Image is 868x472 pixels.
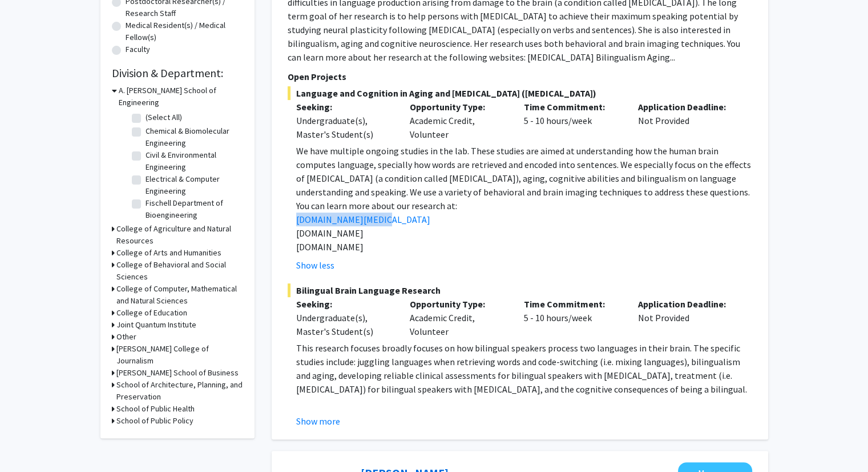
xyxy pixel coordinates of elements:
div: 5 - 10 hours/week [515,100,629,141]
div: Not Provided [629,297,744,338]
p: Seeking: [296,297,393,311]
h3: School of Public Health [116,403,195,415]
h3: Joint Quantum Institute [116,319,196,331]
label: Chemical & Biomolecular Engineering [146,125,240,149]
div: Undergraduate(s), Master's Student(s) [296,114,393,141]
p: Open Projects [288,70,752,83]
h3: College of Computer, Mathematical and Natural Sciences [116,283,243,307]
h2: Division & Department: [112,66,243,80]
span: Bilingual Brain Language Research [288,283,752,297]
p: Opportunity Type: [410,100,507,114]
h3: College of Agriculture and Natural Resources [116,223,243,247]
div: 5 - 10 hours/week [515,297,629,338]
h3: Other [116,331,136,343]
h3: A. [PERSON_NAME] School of Engineering [119,85,243,109]
label: Fischell Department of Bioengineering [146,197,240,221]
p: This research focuses broadly focuses on how bilingual speakers process two languages in their br... [296,341,752,396]
p: You can learn more about our research at: [296,199,752,213]
h3: College of Education [116,307,187,319]
label: (Select All) [146,111,182,123]
p: [DOMAIN_NAME] [296,240,752,254]
p: Time Commitment: [524,297,621,311]
h3: School of Architecture, Planning, and Preservation [116,379,243,403]
button: Show less [296,258,334,272]
p: Seeking: [296,100,393,114]
label: Faculty [126,43,150,55]
h3: College of Arts and Humanities [116,247,221,259]
label: Materials Science & Engineering [146,221,240,245]
div: Not Provided [629,100,744,141]
h3: School of Public Policy [116,415,193,427]
h3: College of Behavioral and Social Sciences [116,259,243,283]
label: Civil & Environmental Engineering [146,149,240,173]
p: Application Deadline: [638,297,735,311]
label: Electrical & Computer Engineering [146,173,240,197]
span: Language and Cognition in Aging and [MEDICAL_DATA] ([MEDICAL_DATA]) [288,86,752,100]
p: Time Commitment: [524,100,621,114]
p: Application Deadline: [638,100,735,114]
label: Medical Resident(s) / Medical Fellow(s) [126,19,243,43]
p: Opportunity Type: [410,297,507,311]
iframe: Chat [9,421,49,463]
a: [DOMAIN_NAME][MEDICAL_DATA] [296,214,430,225]
div: Academic Credit, Volunteer [401,297,515,338]
p: We have multiple ongoing studies in the lab. These studies are aimed at understanding how the hum... [296,144,752,199]
div: Academic Credit, Volunteer [401,100,515,141]
h3: [PERSON_NAME] College of Journalism [116,343,243,367]
div: Undergraduate(s), Master's Student(s) [296,311,393,338]
h3: [PERSON_NAME] School of Business [116,367,239,379]
button: Show more [296,414,340,428]
p: [DOMAIN_NAME] [296,226,752,240]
